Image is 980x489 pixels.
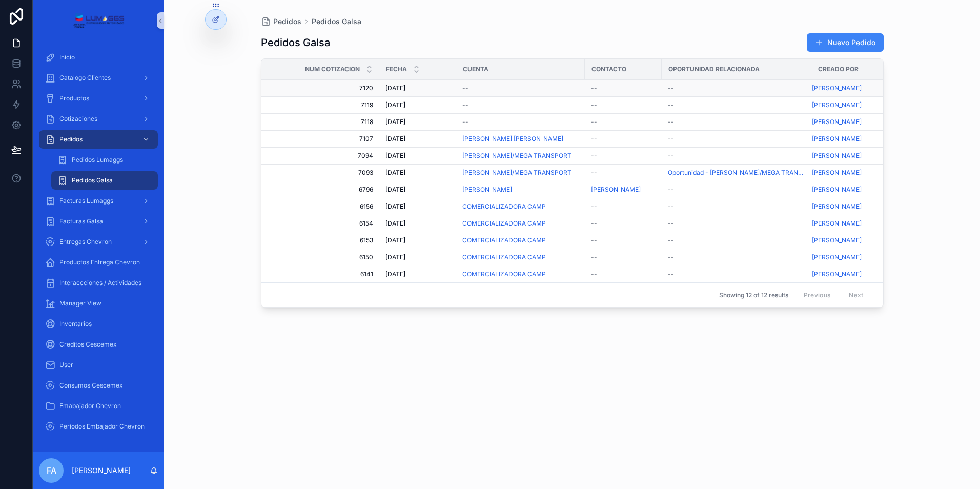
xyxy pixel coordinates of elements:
span: Oportunidad relacionada [668,65,760,73]
span: Pedidos Lumaggs [72,156,123,164]
a: -- [591,84,656,92]
a: 6150 [274,253,373,261]
a: 6153 [274,236,373,244]
a: [DATE] [385,219,450,228]
span: Entregas Chevron [59,238,112,246]
span: [PERSON_NAME] [812,118,862,126]
a: COMERCIALIZADORA CAMP [462,202,546,211]
a: [PERSON_NAME] [812,219,862,228]
a: -- [591,236,656,244]
span: Creado por [818,65,859,73]
a: Periodos Embajador Chevron [39,417,158,436]
a: [PERSON_NAME] [812,270,903,278]
a: COMERCIALIZADORA CAMP [462,236,579,244]
span: Contacto [591,65,626,73]
a: -- [591,270,656,278]
a: 7118 [274,118,373,126]
a: -- [591,202,656,211]
span: Showing 12 of 12 results [719,291,788,299]
p: [PERSON_NAME] [72,465,131,476]
span: -- [591,169,597,177]
a: -- [462,101,579,109]
span: [PERSON_NAME] [812,169,862,177]
span: -- [668,270,674,278]
a: -- [591,169,656,177]
span: COMERCIALIZADORA CAMP [462,253,546,261]
span: [DATE] [385,253,405,261]
a: COMERCIALIZADORA CAMP [462,236,546,244]
span: Inicio [59,53,75,62]
a: [DATE] [385,253,450,261]
a: 7119 [274,101,373,109]
a: Inventarios [39,315,158,333]
a: 7093 [274,169,373,177]
a: Emabajador Chevron [39,397,158,415]
span: [PERSON_NAME] [PERSON_NAME] [462,135,563,143]
a: Creditos Cescemex [39,335,158,354]
h1: Pedidos Galsa [261,35,330,50]
span: 7094 [274,152,373,160]
span: -- [591,118,597,126]
span: [DATE] [385,152,405,160]
a: Cotizaciones [39,110,158,128]
span: [DATE] [385,118,405,126]
a: Facturas Lumaggs [39,192,158,210]
a: [PERSON_NAME] [812,101,862,109]
a: [PERSON_NAME]/MEGA TRANSPORT [462,169,571,177]
a: [PERSON_NAME] [812,152,903,160]
a: -- [462,118,579,126]
a: [PERSON_NAME] [812,135,862,143]
span: [PERSON_NAME]/MEGA TRANSPORT [462,152,571,160]
a: -- [668,270,805,278]
a: Pedidos [39,130,158,149]
a: [PERSON_NAME] [812,135,903,143]
a: [PERSON_NAME] [462,186,579,194]
span: [DATE] [385,236,405,244]
a: COMERCIALIZADORA CAMP [462,270,546,278]
a: Pedidos Lumaggs [51,151,158,169]
a: 6154 [274,219,373,228]
a: -- [668,84,805,92]
span: Oportunidad - [PERSON_NAME]/MEGA TRANSPORT - GALSA [668,169,805,177]
a: -- [591,135,656,143]
span: -- [591,101,597,109]
a: -- [591,101,656,109]
span: [DATE] [385,202,405,211]
a: [PERSON_NAME] [812,236,862,244]
a: -- [591,152,656,160]
a: [PERSON_NAME] [812,253,862,261]
span: [PERSON_NAME] [462,186,512,194]
a: Pedidos Galsa [312,16,361,27]
a: [PERSON_NAME] [812,152,862,160]
span: 6156 [274,202,373,211]
span: -- [462,84,468,92]
span: -- [591,253,597,261]
span: [PERSON_NAME] [812,270,862,278]
a: [PERSON_NAME] [812,118,903,126]
span: [PERSON_NAME] [591,186,641,194]
span: -- [591,152,597,160]
span: [DATE] [385,219,405,228]
span: -- [591,202,597,211]
a: [PERSON_NAME] [812,186,903,194]
span: -- [668,101,674,109]
a: -- [668,236,805,244]
span: -- [668,84,674,92]
span: Manager View [59,299,101,308]
a: Inicio [39,48,158,67]
a: [DATE] [385,186,450,194]
a: [DATE] [385,118,450,126]
a: Nuevo Pedido [807,33,884,52]
a: -- [591,118,656,126]
span: 6141 [274,270,373,278]
a: -- [591,253,656,261]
